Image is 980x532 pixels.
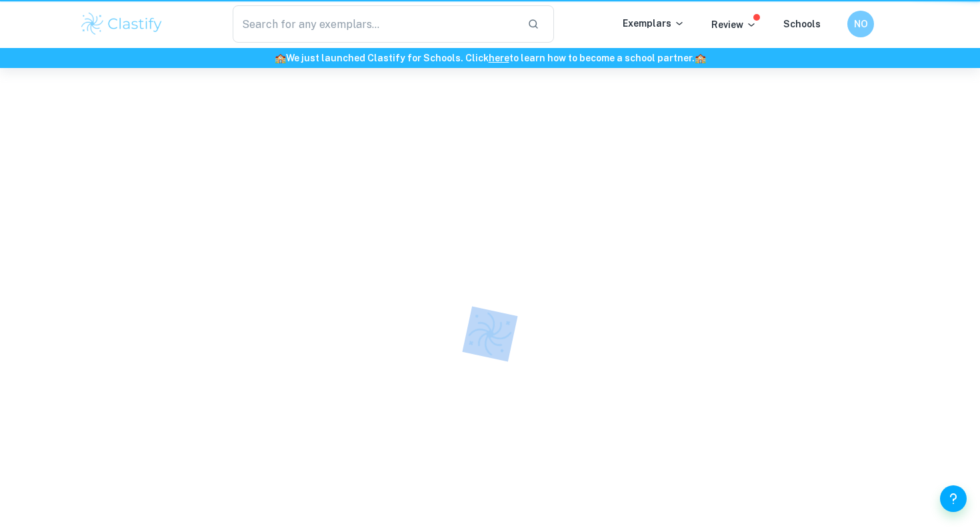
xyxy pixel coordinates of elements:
[853,17,869,31] h6: NO
[695,53,706,63] span: 🏫
[940,485,967,512] button: Help and Feedback
[847,11,874,37] button: NO
[783,19,821,29] a: Schools
[233,5,517,43] input: Search for any exemplars...
[489,53,509,63] a: here
[623,16,685,31] p: Exemplars
[711,17,757,32] p: Review
[462,306,517,361] img: Clastify logo
[79,11,164,37] img: Clastify logo
[3,51,977,65] h6: We just launched Clastify for Schools. Click to learn how to become a school partner.
[275,53,286,63] span: 🏫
